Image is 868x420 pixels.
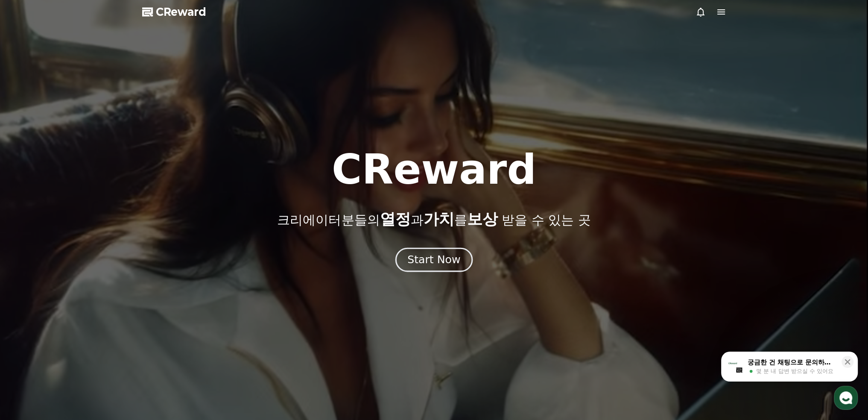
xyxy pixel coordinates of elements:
[395,247,473,272] button: Start Now
[277,211,590,228] p: 크리에이터분들의 과 를 받을 수 있는 곳
[110,271,164,292] a: 설정
[332,149,536,190] h1: CReward
[423,210,454,228] span: 가치
[397,257,471,265] a: Start Now
[156,5,206,19] span: CReward
[132,284,142,291] span: 설정
[142,5,206,19] a: CReward
[407,253,460,267] div: Start Now
[56,271,110,292] a: 대화
[380,210,410,228] span: 열정
[27,284,32,291] span: 홈
[467,210,497,228] span: 보상
[78,284,88,291] span: 대화
[3,271,56,292] a: 홈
